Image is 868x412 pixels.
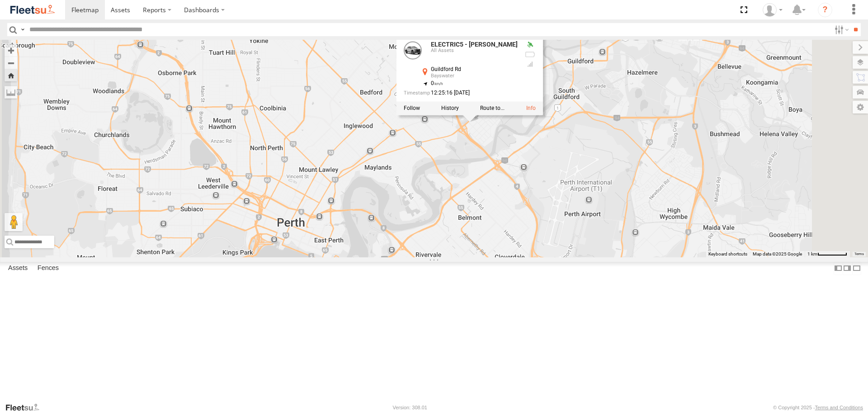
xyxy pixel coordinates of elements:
span: 0 [431,81,443,87]
div: Bayswater [431,74,518,79]
button: Map Scale: 1 km per 62 pixels [805,251,850,257]
div: Guildford Rd [431,66,518,72]
label: Dock Summary Table to the Left [834,262,843,275]
button: Keyboard shortcuts [708,251,747,257]
label: Measure [5,86,17,99]
button: Zoom Home [5,69,17,81]
a: Terms and Conditions [815,405,863,410]
a: Visit our Website [5,403,47,412]
div: GSM Signal = 4 [525,61,536,68]
i: ? [818,3,832,17]
label: View Asset History [441,105,459,112]
label: Assets [4,262,32,275]
label: Search Filter Options [831,23,850,36]
label: Hide Summary Table [852,262,861,275]
a: ELECTRIC5 - [PERSON_NAME] [431,41,518,48]
label: Realtime tracking of Asset [404,105,420,112]
span: Map data ©2025 Google [753,251,802,256]
div: Valid GPS Fix [525,41,536,48]
div: Wayne Betts [759,3,786,17]
button: Zoom out [5,57,17,69]
label: Fences [33,262,63,275]
div: All Assets [431,48,518,54]
label: Search Query [19,23,26,36]
a: View Asset Details [404,41,422,59]
label: Dock Summary Table to the Right [843,262,852,275]
a: View Asset Details [526,105,536,112]
div: Version: 308.01 [393,405,427,410]
button: Drag Pegman onto the map to open Street View [5,213,23,231]
label: Route To Location [480,105,505,112]
label: Map Settings [853,101,868,114]
div: No battery health information received from this device. [525,51,536,58]
div: Date/time of location update [404,90,518,96]
img: fleetsu-logo-horizontal.svg [9,4,56,16]
div: © Copyright 2025 - [773,405,863,410]
span: 1 km [807,251,817,256]
a: Terms (opens in new tab) [854,252,864,256]
button: Zoom in [5,44,17,57]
